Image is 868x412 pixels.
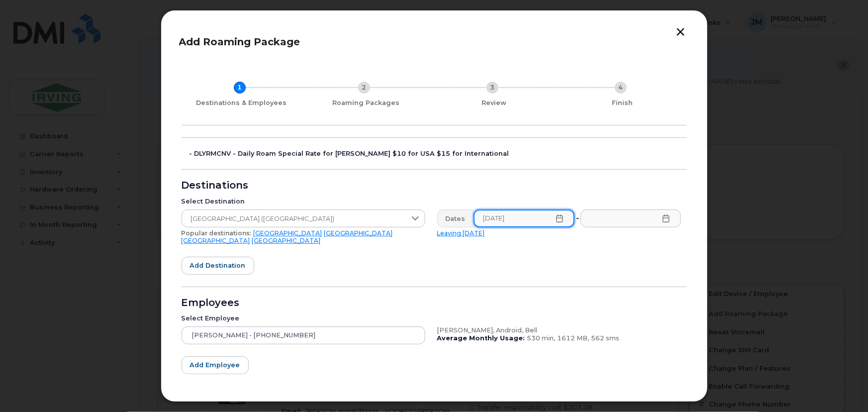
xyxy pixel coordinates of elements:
div: [PERSON_NAME], Android, Bell [437,326,681,334]
input: Search device [182,326,425,344]
input: Please fill out this field [474,209,575,227]
b: Average Monthly Usage: [437,334,525,342]
div: - [574,209,581,227]
span: Popular destinations: [182,229,252,237]
span: Add employee [190,360,240,370]
a: Leaving [DATE] [437,229,485,237]
div: 3 [486,82,498,94]
div: 4 [615,82,627,94]
div: Select Employee [182,314,425,322]
span: United States of America (USA) [182,210,406,228]
div: Employees [182,299,687,307]
a: [GEOGRAPHIC_DATA] [254,229,322,237]
div: Select Destination [182,198,425,206]
button: Add destination [182,257,254,275]
button: Add employee [182,356,249,374]
span: Add destination [190,261,246,270]
span: 530 min, [527,334,556,342]
span: 562 sms [591,334,620,342]
div: Finish [563,99,683,107]
div: - DLYRMCNV - Daily Roam Special Rate for [PERSON_NAME] $10 for USA $15 for International [190,150,687,158]
div: Review [434,99,555,107]
a: [GEOGRAPHIC_DATA] [182,237,250,244]
span: 1612 MB, [558,334,589,342]
div: Destinations [182,182,687,190]
input: Please fill out this field [580,209,681,227]
div: 2 [358,82,370,94]
div: Roaming Packages [306,99,426,107]
span: Add Roaming Package [179,36,300,48]
a: [GEOGRAPHIC_DATA] [324,229,393,237]
a: [GEOGRAPHIC_DATA] [252,237,321,244]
